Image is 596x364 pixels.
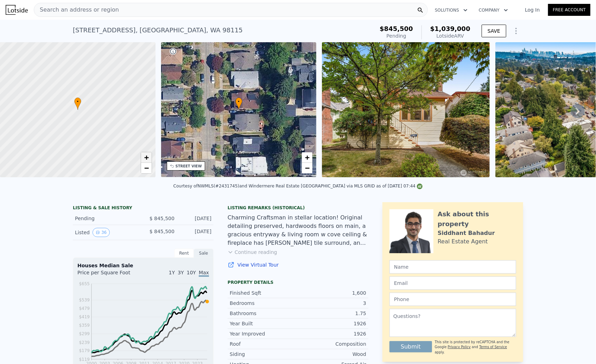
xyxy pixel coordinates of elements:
[438,229,495,237] div: Siddhant Bahadur
[230,351,298,358] div: Siding
[438,209,516,229] div: Ask about this property
[479,345,507,349] a: Terms of Service
[74,97,81,110] div: •
[6,5,28,15] img: Lotside
[73,25,243,35] div: [STREET_ADDRESS] , [GEOGRAPHIC_DATA] , WA 98115
[305,153,310,162] span: +
[199,270,209,277] span: Max
[389,260,516,274] input: Name
[230,300,298,307] div: Bedrooms
[79,306,90,311] tspan: $479
[298,310,366,317] div: 1.75
[430,32,470,39] div: Lotside ARV
[230,310,298,317] div: Bathrooms
[150,216,175,221] span: $ 845,500
[389,341,432,352] button: Submit
[174,249,194,258] div: Rent
[93,228,110,237] button: View historical data
[79,298,90,303] tspan: $539
[180,228,211,237] div: [DATE]
[73,205,214,212] div: LISTING & SALE HISTORY
[298,340,366,347] div: Composition
[516,6,548,13] a: Log In
[79,340,90,345] tspan: $239
[74,98,81,105] span: •
[79,332,90,337] tspan: $299
[150,229,175,234] span: $ 845,500
[322,42,489,177] img: Sale: 167719092 Parcel: 97403558
[141,163,152,173] a: Zoom out
[305,164,310,172] span: −
[230,330,298,337] div: Year Improved
[380,25,413,32] span: $845,500
[298,351,366,358] div: Wood
[75,228,138,237] div: Listed
[228,213,368,247] div: Charming Craftsman in stellar location! Original detailing preserved, hardwoods floors on main, a...
[298,330,366,337] div: 1926
[180,215,211,222] div: [DATE]
[298,300,366,307] div: 3
[77,269,143,280] div: Price per Square Foot
[438,237,488,246] div: Real Estate Agent
[228,280,368,285] div: Property details
[176,164,202,169] div: STREET VIEW
[235,98,242,105] span: •
[380,32,413,39] div: Pending
[144,153,148,162] span: +
[173,184,423,189] div: Courtesy of NWMLS (#2431745) and Windermere Real Estate [GEOGRAPHIC_DATA] via MLS GRID as of [DAT...
[79,281,90,286] tspan: $655
[430,25,470,32] span: $1,039,000
[548,4,590,16] a: Free Account
[79,323,90,328] tspan: $359
[75,215,138,222] div: Pending
[389,276,516,290] input: Email
[235,97,242,110] div: •
[79,357,90,362] tspan: $119
[302,163,312,173] a: Zoom out
[298,320,366,327] div: 1926
[228,261,368,268] a: View Virtual Tour
[169,270,175,275] span: 1Y
[448,345,471,349] a: Privacy Policy
[77,262,209,269] div: Houses Median Sale
[230,340,298,347] div: Roof
[298,289,366,296] div: 1,600
[144,164,148,172] span: −
[228,249,277,256] button: Continue reading
[194,249,214,258] div: Sale
[228,205,368,211] div: Listing Remarks (Historical)
[302,152,312,163] a: Zoom in
[230,289,298,296] div: Finished Sqft
[509,24,523,38] button: Show Options
[473,4,514,17] button: Company
[187,270,196,275] span: 10Y
[79,315,90,320] tspan: $419
[482,25,506,37] button: SAVE
[34,6,119,14] span: Search an address or region
[417,184,423,189] img: NWMLS Logo
[429,4,473,17] button: Solutions
[178,270,184,275] span: 3Y
[230,320,298,327] div: Year Built
[389,293,516,306] input: Phone
[141,152,152,163] a: Zoom in
[79,349,90,353] tspan: $179
[435,340,516,355] div: This site is protected by reCAPTCHA and the Google and apply.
